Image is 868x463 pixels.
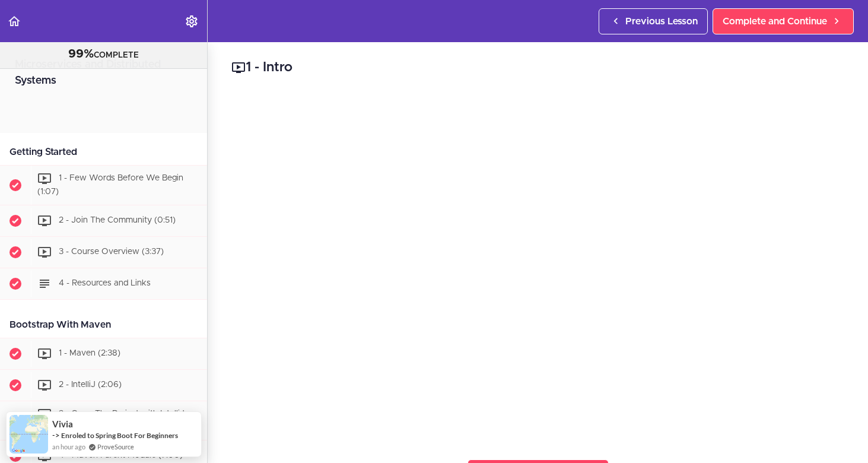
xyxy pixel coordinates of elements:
[59,349,120,357] span: 1 - Maven (2:38)
[68,48,94,60] span: 99%
[52,419,73,429] span: Vivia
[59,279,151,287] span: 4 - Resources and Links
[59,380,122,389] span: 2 - IntelliJ (2:06)
[231,96,844,440] iframe: Video Player
[9,415,48,454] img: provesource social proof notification image
[625,14,698,28] span: Previous Lesson
[37,174,183,196] span: 1 - Few Words Before We Begin (1:07)
[599,8,708,34] a: Previous Lesson
[59,452,183,460] span: 4 - Maven Parent Module (7:00)
[59,248,164,256] span: 3 - Course Overview (3:37)
[7,14,21,28] svg: Back to course curriculum
[185,14,199,28] svg: Settings Menu
[231,58,844,78] h2: 1 - Intro
[713,8,854,34] a: Complete and Continue
[97,442,134,452] a: ProveSource
[52,430,60,440] span: ->
[52,442,85,452] span: an hour ago
[61,430,178,440] a: Enroled to Spring Boot For Beginners
[59,216,176,224] span: 2 - Join The Community (0:51)
[15,47,192,62] div: COMPLETE
[723,14,827,28] span: Complete and Continue
[37,410,185,432] span: 3 - Open The Project with IntelliJ (1:40)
